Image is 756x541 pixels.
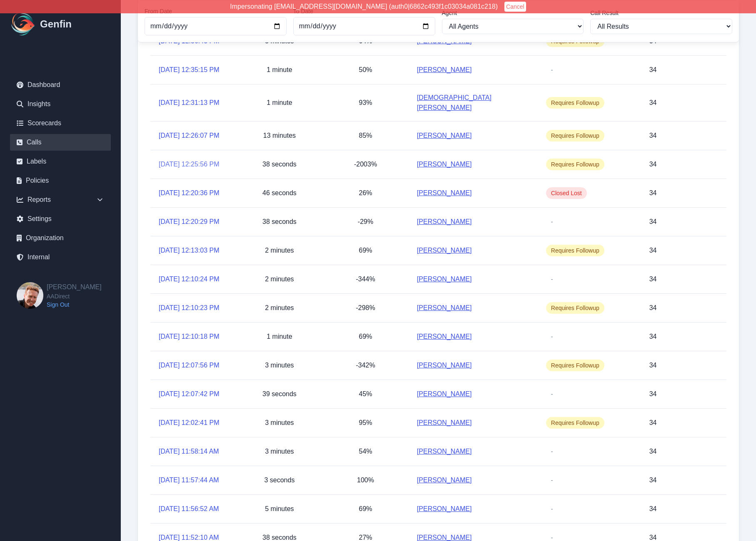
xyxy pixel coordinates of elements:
[417,217,472,227] a: [PERSON_NAME]
[10,191,111,208] div: Reports
[265,303,294,313] p: 2 minutes
[159,418,220,428] a: [DATE] 12:02:41 PM
[262,389,297,399] p: 39 seconds
[159,98,220,108] a: [DATE] 12:31:13 PM
[546,474,558,486] span: -
[10,211,111,227] a: Settings
[649,332,657,342] p: 34
[10,153,111,170] a: Labels
[417,389,472,399] a: [PERSON_NAME]
[265,274,294,284] p: 2 minutes
[649,98,657,108] p: 34
[417,360,472,370] a: [PERSON_NAME]
[267,98,292,108] p: 1 minute
[417,303,472,313] a: [PERSON_NAME]
[649,274,657,284] p: 34
[10,96,111,112] a: Insights
[417,188,472,198] a: [PERSON_NAME]
[159,303,220,313] a: [DATE] 12:10:23 PM
[649,475,657,485] p: 34
[359,98,372,108] p: 93%
[649,65,657,75] p: 34
[417,131,472,141] a: [PERSON_NAME]
[359,447,372,457] p: 54%
[159,217,220,227] a: [DATE] 12:20:29 PM
[17,282,43,309] img: Brian Dunagan
[262,188,297,198] p: 46 seconds
[649,447,657,457] p: 34
[159,447,219,457] a: [DATE] 11:58:14 AM
[264,475,294,485] p: 3 seconds
[546,97,604,109] span: Requires Followup
[159,274,220,284] a: [DATE] 12:10:24 PM
[546,187,587,199] span: Closed Lost
[417,93,529,113] a: [DEMOGRAPHIC_DATA][PERSON_NAME]
[354,159,377,169] p: -2003%
[159,389,220,399] a: [DATE] 12:07:42 PM
[159,360,220,370] a: [DATE] 12:07:56 PM
[417,475,472,485] a: [PERSON_NAME]
[649,303,657,313] p: 34
[357,475,374,485] p: 100%
[546,273,558,285] span: -
[359,131,372,141] p: 85%
[417,159,472,169] a: [PERSON_NAME]
[546,245,604,256] span: Requires Followup
[417,246,472,256] a: [PERSON_NAME]
[649,188,657,198] p: 34
[263,131,296,141] p: 13 minutes
[546,388,558,400] span: -
[159,159,220,169] a: [DATE] 12:25:56 PM
[417,418,472,428] a: [PERSON_NAME]
[649,217,657,227] p: 34
[359,389,372,399] p: 45%
[47,300,102,309] a: Sign Out
[649,159,657,169] p: 34
[10,77,111,93] a: Dashboard
[159,475,219,485] a: [DATE] 11:57:44 AM
[262,217,297,227] p: 38 seconds
[417,332,472,342] a: [PERSON_NAME]
[417,274,472,284] a: [PERSON_NAME]
[546,360,604,371] span: Requires Followup
[10,249,111,266] a: Internal
[359,332,372,342] p: 69%
[265,360,294,370] p: 3 minutes
[356,360,375,370] p: -342%
[649,504,657,514] p: 34
[417,504,472,514] a: [PERSON_NAME]
[47,282,102,292] h2: [PERSON_NAME]
[546,331,558,342] span: -
[546,302,604,314] span: Requires Followup
[159,332,220,342] a: [DATE] 12:10:18 PM
[262,159,297,169] p: 38 seconds
[267,332,292,342] p: 1 minute
[546,130,604,141] span: Requires Followup
[359,65,372,75] p: 50%
[265,447,294,457] p: 3 minutes
[546,159,604,170] span: Requires Followup
[649,246,657,256] p: 34
[649,418,657,428] p: 34
[359,246,372,256] p: 69%
[356,274,375,284] p: -344%
[356,303,375,313] p: -298%
[649,389,657,399] p: 34
[159,131,220,141] a: [DATE] 12:26:07 PM
[359,418,372,428] p: 95%
[265,418,294,428] p: 3 minutes
[359,504,372,514] p: 69%
[10,11,37,37] img: Logo
[10,115,111,132] a: Scorecards
[358,217,373,227] p: -29%
[10,230,111,246] a: Organization
[10,134,111,151] a: Calls
[40,17,72,31] h1: Genfin
[417,65,472,75] a: [PERSON_NAME]
[265,246,294,256] p: 2 minutes
[159,504,219,514] a: [DATE] 11:56:52 AM
[546,503,558,515] span: -
[504,2,526,12] button: Cancel
[265,504,294,514] p: 5 minutes
[649,131,657,141] p: 34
